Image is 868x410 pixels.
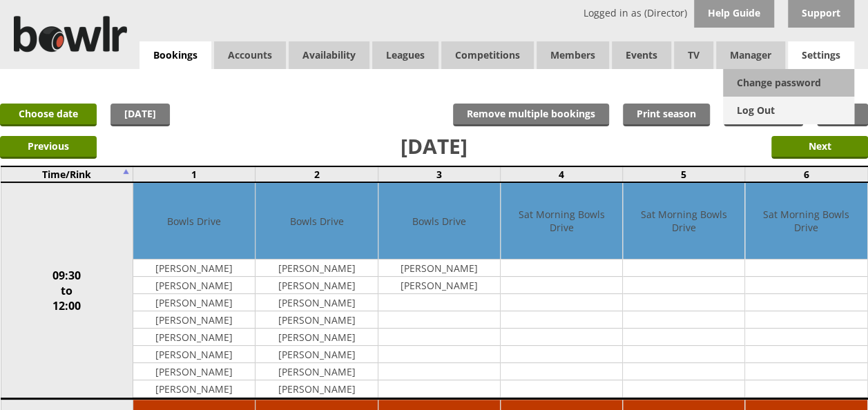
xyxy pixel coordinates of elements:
td: 5 [623,166,745,182]
td: 1 [133,166,255,182]
span: Accounts [214,41,286,69]
td: Sat Morning Bowls Drive [745,183,867,260]
td: [PERSON_NAME] [255,329,377,346]
td: [PERSON_NAME] [378,260,500,277]
td: Sat Morning Bowls Drive [623,183,744,260]
td: 3 [378,166,500,182]
a: Events [612,41,671,69]
span: Members [537,41,609,69]
td: [PERSON_NAME] [378,277,500,294]
td: [PERSON_NAME] [133,363,255,380]
a: Bookings [139,41,211,70]
a: Availability [289,41,369,69]
a: Log Out [723,97,854,124]
td: 2 [255,166,378,182]
a: Change password [723,69,854,97]
td: [PERSON_NAME] [255,380,377,398]
a: [DATE] [110,104,170,126]
td: 09:30 to 12:00 [1,182,133,399]
td: [PERSON_NAME] [255,311,377,329]
td: [PERSON_NAME] [133,346,255,363]
td: [PERSON_NAME] [255,277,377,294]
td: [PERSON_NAME] [133,277,255,294]
input: Remove multiple bookings [453,104,609,126]
td: [PERSON_NAME] [133,380,255,398]
a: Print season [623,104,710,126]
td: [PERSON_NAME] [133,260,255,277]
td: Sat Morning Bowls Drive [501,183,622,260]
td: Bowls Drive [133,183,255,260]
input: Next [771,136,868,159]
td: [PERSON_NAME] [255,294,377,311]
td: Time/Rink [1,166,133,182]
td: [PERSON_NAME] [255,346,377,363]
td: [PERSON_NAME] [255,363,377,380]
td: [PERSON_NAME] [133,294,255,311]
a: Competitions [441,41,534,69]
span: TV [674,41,713,69]
a: Leagues [372,41,438,69]
td: [PERSON_NAME] [133,329,255,346]
td: [PERSON_NAME] [255,260,377,277]
span: Settings [788,41,854,69]
td: Bowls Drive [255,183,377,260]
span: Manager [716,41,785,69]
td: Bowls Drive [378,183,500,260]
td: [PERSON_NAME] [133,311,255,329]
td: 4 [500,166,622,182]
td: 6 [745,166,867,182]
